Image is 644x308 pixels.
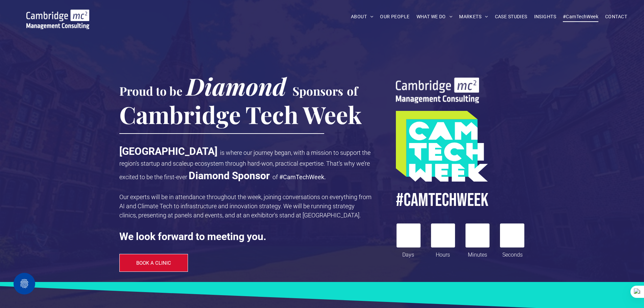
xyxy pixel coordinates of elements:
[189,170,270,182] strong: Diamond Sponsor
[396,189,488,212] span: #CamTECHWEEK
[413,11,456,22] a: WHAT WE DO
[186,70,286,102] span: Diamond
[492,11,531,22] a: CASE STUDIES
[431,247,455,259] div: Hours
[119,145,217,157] strong: [GEOGRAPHIC_DATA]
[456,11,491,22] a: MARKETS
[602,11,630,22] a: CONTACT
[348,11,377,22] a: ABOUT
[26,9,89,29] img: Cambridge MC Logo
[559,11,602,22] a: #CamTechWeek
[531,11,559,22] a: INSIGHTS
[466,247,490,259] div: Minutes
[397,247,420,259] div: Days
[119,254,188,272] a: BOOK A CLINIC
[119,83,183,99] span: Proud to be
[136,260,171,266] span: BOOK A CLINIC
[119,98,362,130] span: Cambridge Tech Week
[292,83,343,99] span: Sponsors
[119,231,266,242] strong: We look forward to meeting you.
[347,83,358,99] span: of
[279,173,326,181] span: #CamTechWeek.
[272,173,278,181] span: of
[501,247,524,259] div: Seconds
[119,149,371,181] span: is where our journey began, with a mission to support the region’s startup and scaleup ecosystem ...
[377,11,413,22] a: OUR PEOPLE
[119,193,372,219] span: Our experts will be in attendance throughout the week, joining conversations on everything from A...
